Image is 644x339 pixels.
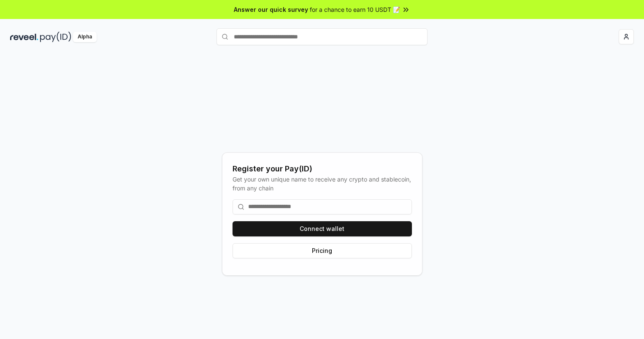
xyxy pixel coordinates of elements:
img: pay_id [40,32,71,42]
img: reveel_dark [10,32,38,42]
span: for a chance to earn 10 USDT 📝 [310,5,400,14]
button: Connect wallet [233,221,412,236]
div: Get your own unique name to receive any crypto and stablecoin, from any chain [233,175,412,193]
button: Pricing [233,243,412,258]
div: Register your Pay(ID) [233,163,412,175]
span: Answer our quick survey [234,5,308,14]
div: Alpha [73,32,97,42]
